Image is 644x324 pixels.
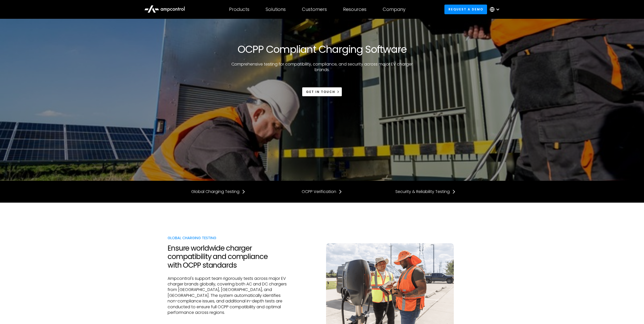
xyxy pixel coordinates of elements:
[168,235,288,241] div: Global Charging Testing
[302,7,327,12] div: Customers
[266,7,286,12] div: Solutions
[229,7,249,12] div: Products
[395,189,456,195] a: Security & Reliability Testing
[302,189,342,195] a: OCPP Verification
[168,244,288,270] h2: Ensure worldwide charger compatibility and compliance with OCPP standards
[383,7,406,12] div: Company
[444,5,487,14] a: Request a demo
[343,7,366,12] div: Resources
[302,189,336,195] div: OCPP Verification
[168,276,288,316] p: Ampcontrol's support team rigorously tests across major EV charger brands globally, covering both...
[191,189,246,195] a: Global Charging Testing
[306,90,335,94] div: Get in touch
[395,189,450,195] div: Security & Reliability Testing
[191,189,239,195] div: Global Charging Testing
[229,61,415,73] p: Comprehensive testing for compatibility, compliance, and security across major EV charger brands.
[237,43,407,55] h1: OCPP Compliant Charging Software
[302,87,342,96] a: Get in touch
